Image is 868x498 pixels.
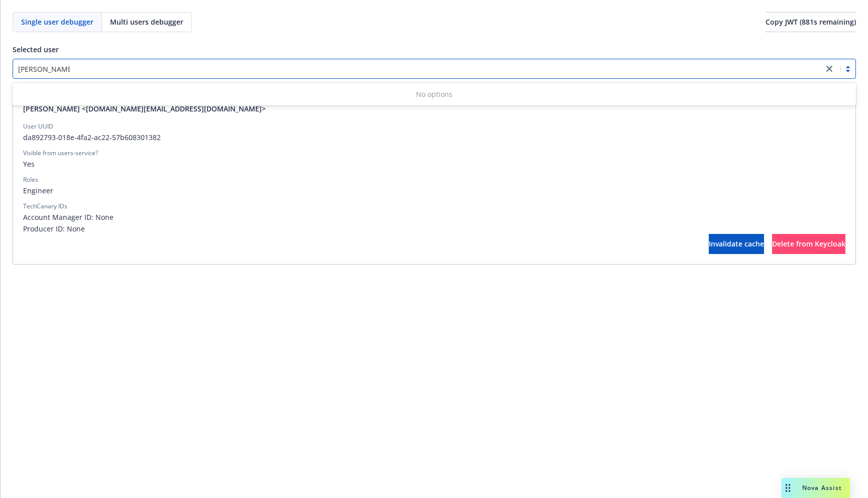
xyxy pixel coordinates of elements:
[23,202,67,211] div: TechCanary IDs
[823,63,835,75] a: close
[772,234,845,254] button: Delete from Keycloak
[23,175,38,184] div: Roles
[23,149,98,158] div: Visible from users-service?
[802,483,842,492] span: Nova Assist
[709,234,764,254] button: Invalidate cache
[709,239,764,248] span: Invalidate cache
[23,159,845,169] span: Yes
[23,103,274,114] a: [PERSON_NAME] <[DOMAIN_NAME][EMAIL_ADDRESS][DOMAIN_NAME]>
[13,45,59,54] span: Selected user
[23,132,845,143] span: da892793-018e-4fa2-ac22-57b608301382
[21,17,93,27] span: Single user debugger
[782,478,794,498] div: Drag to move
[772,239,845,248] span: Delete from Keycloak
[23,185,845,196] span: Engineer
[13,85,856,103] div: No options
[766,12,856,32] button: Copy JWT (881s remaining)
[23,212,845,222] span: Account Manager ID: None
[782,478,850,498] button: Nova Assist
[23,122,53,131] div: User UUID
[23,223,845,234] span: Producer ID: None
[110,17,183,27] span: Multi users debugger
[766,17,856,27] span: Copy JWT ( 881 s remaining)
